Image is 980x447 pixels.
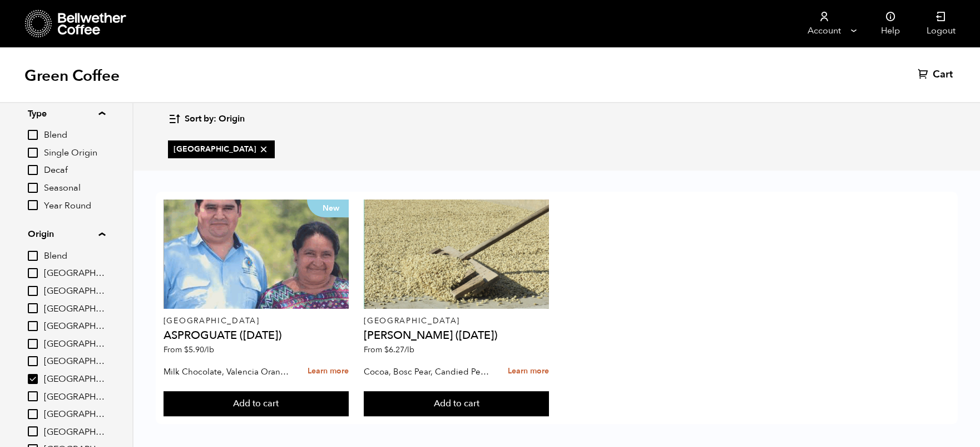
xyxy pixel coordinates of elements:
[44,250,105,263] span: Blend
[364,391,549,417] button: Add to cart
[44,164,105,177] span: Decaf
[364,330,549,341] h4: [PERSON_NAME] ([DATE])
[28,107,105,120] summary: Type
[204,344,214,355] span: /lb
[28,356,38,366] input: [GEOGRAPHIC_DATA]
[164,363,289,380] p: Milk Chocolate, Valencia Orange, Agave
[28,286,38,296] input: [GEOGRAPHIC_DATA]
[28,227,105,241] summary: Origin
[164,391,349,417] button: Add to cart
[28,165,38,175] input: Decaf
[364,317,549,325] p: [GEOGRAPHIC_DATA]
[28,303,38,313] input: [GEOGRAPHIC_DATA]
[44,426,105,439] span: [GEOGRAPHIC_DATA]
[307,200,349,217] p: New
[44,356,105,368] span: [GEOGRAPHIC_DATA]
[28,391,38,401] input: [GEOGRAPHIC_DATA]
[508,359,549,383] a: Learn more
[164,317,349,325] p: [GEOGRAPHIC_DATA]
[44,373,105,386] span: [GEOGRAPHIC_DATA]
[44,303,105,315] span: [GEOGRAPHIC_DATA]
[164,200,349,309] a: New
[28,268,38,278] input: [GEOGRAPHIC_DATA]
[44,338,105,351] span: [GEOGRAPHIC_DATA]
[168,106,245,132] button: Sort by: Origin
[174,144,269,155] span: [GEOGRAPHIC_DATA]
[918,68,956,81] a: Cart
[185,113,245,125] span: Sort by: Origin
[28,251,38,261] input: Blend
[404,344,414,355] span: /lb
[44,285,105,298] span: [GEOGRAPHIC_DATA]
[384,344,389,355] span: $
[44,182,105,195] span: Seasonal
[28,339,38,349] input: [GEOGRAPHIC_DATA]
[28,183,38,193] input: Seasonal
[164,344,214,355] span: From
[364,363,489,380] p: Cocoa, Bosc Pear, Candied Pecan
[28,130,38,140] input: Blend
[44,268,105,280] span: [GEOGRAPHIC_DATA]
[933,68,953,81] span: Cart
[44,320,105,333] span: [GEOGRAPHIC_DATA]
[384,344,414,355] bdi: 6.27
[44,129,105,142] span: Blend
[44,147,105,159] span: Single Origin
[28,321,38,331] input: [GEOGRAPHIC_DATA]
[364,344,414,355] span: From
[184,344,214,355] bdi: 5.90
[44,409,105,421] span: [GEOGRAPHIC_DATA]
[164,330,349,341] h4: ASPROGUATE ([DATE])
[28,148,38,158] input: Single Origin
[44,200,105,212] span: Year Round
[28,409,38,419] input: [GEOGRAPHIC_DATA]
[184,344,189,355] span: $
[28,200,38,210] input: Year Round
[28,426,38,436] input: [GEOGRAPHIC_DATA]
[24,66,120,86] h1: Green Coffee
[28,374,38,384] input: [GEOGRAPHIC_DATA]
[308,359,349,383] a: Learn more
[44,391,105,404] span: [GEOGRAPHIC_DATA]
